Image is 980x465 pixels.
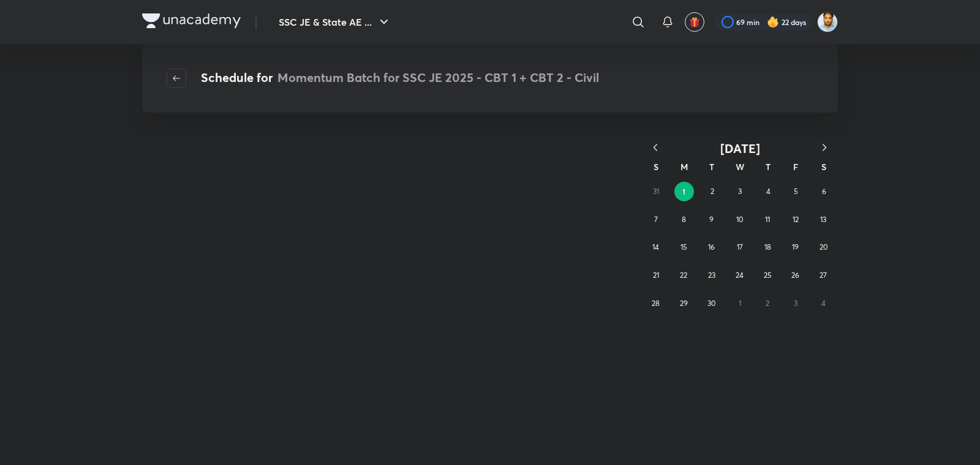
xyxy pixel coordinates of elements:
button: September 7, 2025 [646,210,666,229]
button: September 13, 2025 [813,210,833,229]
button: avatar [685,12,704,32]
abbr: September 17, 2025 [737,242,743,251]
button: September 30, 2025 [702,294,722,313]
button: September 24, 2025 [730,266,750,285]
button: September 4, 2025 [758,182,778,201]
abbr: September 8, 2025 [682,215,686,224]
button: September 15, 2025 [674,237,693,257]
abbr: September 24, 2025 [736,270,744,280]
abbr: September 1, 2025 [682,187,685,196]
button: September 20, 2025 [813,237,833,257]
img: Kunal Pradeep [817,12,838,32]
button: September 9, 2025 [702,210,722,229]
abbr: September 5, 2025 [794,187,798,196]
abbr: September 28, 2025 [652,299,660,308]
button: September 27, 2025 [813,266,833,285]
abbr: September 18, 2025 [764,242,771,251]
button: September 26, 2025 [786,266,805,285]
abbr: September 11, 2025 [765,215,770,224]
button: September 21, 2025 [646,266,666,285]
abbr: Monday [680,161,688,173]
abbr: September 14, 2025 [652,242,659,251]
img: Company Logo [142,13,241,28]
abbr: Tuesday [709,161,714,173]
span: [DATE] [720,140,760,157]
abbr: September 7, 2025 [654,215,658,224]
button: September 17, 2025 [730,237,750,257]
button: September 8, 2025 [674,210,693,229]
abbr: September 25, 2025 [764,270,772,280]
abbr: September 30, 2025 [707,299,715,308]
button: September 12, 2025 [786,210,805,229]
button: September 3, 2025 [730,182,750,201]
abbr: September 19, 2025 [792,242,799,251]
button: September 14, 2025 [646,237,666,257]
button: September 1, 2025 [674,182,694,201]
abbr: September 6, 2025 [822,187,826,196]
button: September 29, 2025 [674,294,693,313]
button: September 10, 2025 [730,210,750,229]
abbr: September 20, 2025 [820,242,827,251]
button: September 18, 2025 [758,237,777,257]
abbr: September 3, 2025 [738,187,742,196]
abbr: September 2, 2025 [710,187,714,196]
abbr: Saturday [821,161,826,173]
abbr: Friday [793,161,798,173]
button: September 25, 2025 [758,266,777,285]
img: streak [767,16,779,28]
img: avatar [689,17,700,28]
abbr: Thursday [766,161,771,173]
abbr: Sunday [654,161,658,173]
abbr: September 16, 2025 [708,242,715,251]
abbr: September 9, 2025 [709,215,714,224]
abbr: September 22, 2025 [680,270,687,280]
abbr: September 12, 2025 [793,215,799,224]
button: September 28, 2025 [646,294,666,313]
button: SSC JE & State AE ... [271,10,399,34]
button: September 11, 2025 [758,210,777,229]
abbr: Wednesday [736,161,744,173]
h4: Schedule for [201,69,599,88]
button: September 16, 2025 [702,237,722,257]
abbr: September 13, 2025 [820,215,826,224]
button: September 6, 2025 [814,182,834,201]
button: [DATE] [669,141,811,156]
abbr: September 26, 2025 [791,270,799,280]
button: September 5, 2025 [786,182,806,201]
abbr: September 15, 2025 [680,242,687,251]
button: September 23, 2025 [702,266,722,285]
span: Momentum Batch for SSC JE 2025 - CBT 1 + CBT 2 - Civil [277,69,599,86]
a: Company Logo [142,13,241,31]
abbr: September 21, 2025 [653,270,659,280]
abbr: September 27, 2025 [820,270,827,280]
button: September 19, 2025 [786,237,805,257]
abbr: September 23, 2025 [708,270,715,280]
abbr: September 4, 2025 [766,187,771,196]
button: September 22, 2025 [674,266,693,285]
button: September 2, 2025 [703,182,722,201]
abbr: September 29, 2025 [680,299,688,308]
abbr: September 10, 2025 [736,215,743,224]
